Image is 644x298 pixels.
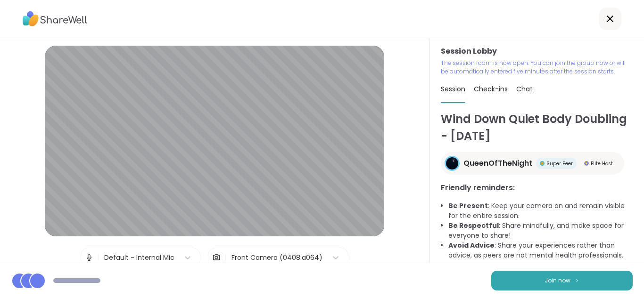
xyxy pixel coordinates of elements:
span: | [224,248,227,267]
li: : Share mindfully, and make space for everyone to share! [448,221,633,241]
div: Front Camera (0408:a064) [231,253,322,263]
li: : Share your experiences rather than advice, as peers are not mental health professionals. [448,241,633,260]
h1: Wind Down Quiet Body Doubling - [DATE] [441,111,633,145]
h3: Friendly reminders: [441,182,633,193]
img: Elite Host [584,161,589,166]
button: Join now [491,271,633,290]
span: Session [441,84,465,94]
img: QueenOfTheNight [446,157,458,169]
span: Elite Host [591,160,613,167]
span: Chat [516,84,533,94]
img: Super Peer [540,161,545,166]
span: Super Peer [546,160,573,167]
b: Be Respectful [448,221,499,230]
img: ShareWell Logo [23,8,87,30]
b: Be Present [448,201,488,210]
img: Camera [212,248,221,267]
li: : Keep your camera on and remain visible for the entire session. [448,201,633,221]
span: | [97,248,99,267]
p: The session room is now open. You can join the group now or will be automatically entered five mi... [441,59,633,76]
img: Microphone [85,248,93,267]
img: ShareWell Logomark [574,278,580,283]
span: Join now [545,276,570,285]
span: QueenOfTheNight [463,158,532,169]
span: Check-ins [474,84,508,94]
b: Avoid Advice [448,241,495,250]
h3: Session Lobby [441,46,633,57]
div: Default - Internal Mic [104,253,174,263]
a: QueenOfTheNightQueenOfTheNightSuper PeerSuper PeerElite HostElite Host [441,152,624,175]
